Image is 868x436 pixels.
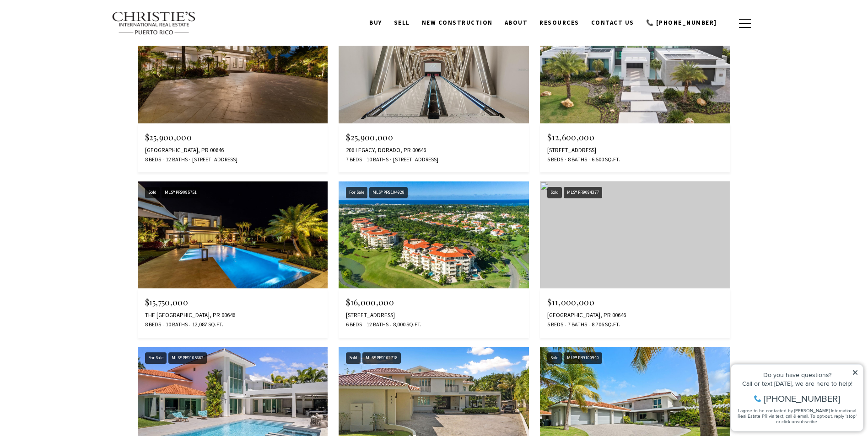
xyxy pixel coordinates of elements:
a: SELL [388,14,416,32]
a: search [723,18,733,28]
span: $11,000,000 [547,297,594,308]
span: 12 Baths [163,156,188,164]
span: 5 Beds [547,156,563,164]
span: $25,900,000 [145,132,192,143]
div: Call or text [DATE], we are here to help! [10,29,132,36]
span: 12 Baths [364,321,388,329]
button: button [733,10,757,37]
div: MLS® PR9102718 [362,352,401,364]
span: [PHONE_NUMBER] [38,43,114,52]
span: New Construction [422,19,493,27]
span: [STREET_ADDRESS] [391,156,438,164]
a: For Sale For Sale MLS® PR9109015 $25,900,000 206 LEGACY, DORADO, PR 00646 7 Beds 10 Baths [STREET... [339,16,529,173]
span: $12,600,000 [547,132,594,143]
span: 8 Beds [145,156,161,164]
div: For Sale [346,187,367,198]
span: $16,000,000 [346,297,394,308]
a: About [499,14,534,32]
span: I agree to be contacted by [PERSON_NAME] International Real Estate PR via text, call & email. To ... [11,56,130,74]
div: Do you have questions? [10,21,132,27]
span: Contact Us [591,19,634,27]
span: 6,500 Sq.Ft. [589,156,620,164]
div: 206 LEGACY, DORADO, PR 00646 [346,147,522,154]
div: MLS® PR9100940 [564,352,602,364]
span: 8 Baths [566,156,587,164]
span: 📞 [PHONE_NUMBER] [646,19,717,27]
a: Sold Sold MLS® PR9095751 $15,750,000 THE [GEOGRAPHIC_DATA], PR 00646 8 Beds 10 Baths 12,087 Sq.Ft. [138,181,328,338]
img: For Sale [339,16,529,123]
div: [STREET_ADDRESS] [547,147,723,154]
a: For Sale For Sale MLS® PR9104928 $16,000,000 [STREET_ADDRESS] 6 Beds 12 Baths 8,000 Sq.Ft. [339,181,529,338]
div: [STREET_ADDRESS] [346,312,522,319]
div: Sold [547,187,562,198]
img: Sold [540,16,730,123]
span: 12,087 Sq.Ft. [190,321,223,329]
span: $25,900,000 [346,132,393,143]
img: For Sale [138,16,328,123]
img: Sold [138,181,328,288]
span: 10 Baths [163,321,188,329]
span: 5 Beds [547,321,563,329]
div: Sold [346,352,361,364]
div: MLS® PR9105662 [168,352,207,364]
span: 7 Beds [346,156,362,164]
div: [GEOGRAPHIC_DATA], PR 00646 [547,312,723,319]
span: 10 Baths [364,156,388,164]
span: 8,000 Sq.Ft. [391,321,421,329]
div: MLS® PR9104928 [369,187,408,198]
a: Sold Sold MLS® PR9095458 $12,600,000 [STREET_ADDRESS] 5 Beds 8 Baths 6,500 Sq.Ft. [540,16,730,173]
span: 8 Beds [145,321,161,329]
img: For Sale [339,181,529,288]
div: Sold [547,352,562,364]
div: [GEOGRAPHIC_DATA], PR 00646 [145,147,321,154]
span: 7 Baths [566,321,587,329]
a: Resources [534,14,585,32]
span: $15,750,000 [145,297,189,308]
div: MLS® PR9095751 [162,187,200,198]
a: New Construction [416,14,499,32]
div: MLS® PR9094377 [564,187,602,198]
div: Sold [145,187,160,198]
div: For Sale [145,352,167,364]
span: 8,706 Sq.Ft. [589,321,620,329]
span: [STREET_ADDRESS] [190,156,237,164]
a: Sold MLS® PR9094377 $11,000,000 [GEOGRAPHIC_DATA], PR 00646 5 Beds 7 Baths 8,706 Sq.Ft. [540,181,730,338]
a: BUY [363,14,388,32]
div: THE [GEOGRAPHIC_DATA], PR 00646 [145,312,321,319]
img: Christie's International Real Estate text transparent background [112,11,197,35]
span: 6 Beds [346,321,362,329]
a: For Sale For Sale MLS® PR9115633 $25,900,000 [GEOGRAPHIC_DATA], PR 00646 8 Beds 12 Baths [STREET_... [138,16,328,173]
a: call 9393373000 [640,14,723,32]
